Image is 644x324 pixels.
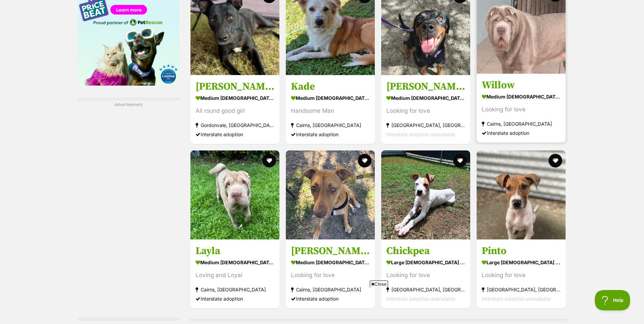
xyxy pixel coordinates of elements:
div: Interstate adoption [291,130,370,139]
strong: Cairns, [GEOGRAPHIC_DATA] [291,285,370,294]
div: Interstate adoption [196,130,274,139]
button: favourite [358,154,371,167]
span: Interstate adoption unavailable [386,131,455,137]
a: Pinto large [DEMOGRAPHIC_DATA] Dog Looking for love [GEOGRAPHIC_DATA], [GEOGRAPHIC_DATA] Intersta... [477,239,566,308]
span: Close [370,281,388,287]
div: Handsome Man [291,106,370,115]
strong: [GEOGRAPHIC_DATA], [GEOGRAPHIC_DATA] [482,285,560,294]
h3: Pinto [482,244,560,257]
div: Interstate adoption [482,128,560,138]
iframe: Advertisement [78,110,180,314]
iframe: Advertisement [158,290,487,321]
h3: Chickpea [386,244,465,257]
strong: large [DEMOGRAPHIC_DATA] Dog [482,257,560,267]
button: favourite [262,154,276,167]
div: Advertisement [78,98,180,321]
img: Pinto - Bull Arab x American Staffordshire Bull Terrier Dog [477,150,566,239]
div: Looking for love [482,105,560,114]
strong: [GEOGRAPHIC_DATA], [GEOGRAPHIC_DATA] [386,121,465,130]
a: Layla medium [DEMOGRAPHIC_DATA] Dog Loving and Loyal Cairns, [GEOGRAPHIC_DATA] Interstate adoption [190,239,279,308]
strong: medium [DEMOGRAPHIC_DATA] Dog [291,257,370,267]
img: Layla - Shar Pei Dog [190,150,279,239]
div: Looking for love [386,106,465,115]
a: Willow medium [DEMOGRAPHIC_DATA] Dog Looking for love Cairns, [GEOGRAPHIC_DATA] Interstate adoption [477,74,566,143]
h3: Layla [196,244,274,257]
img: Maggie - American Staffordshire Terrier Dog [286,150,375,239]
strong: Cairns, [GEOGRAPHIC_DATA] [196,285,274,294]
strong: medium [DEMOGRAPHIC_DATA] Dog [482,92,560,102]
a: [PERSON_NAME] medium [DEMOGRAPHIC_DATA] Dog All round good girl Gordonvale, [GEOGRAPHIC_DATA] Int... [190,75,279,144]
div: Looking for love [482,270,560,280]
strong: Cairns, [GEOGRAPHIC_DATA] [482,119,560,128]
h3: Kade [291,80,370,93]
div: Looking for love [386,270,465,280]
button: favourite [453,154,467,167]
button: favourite [549,154,563,167]
a: [PERSON_NAME] medium [DEMOGRAPHIC_DATA] Dog Looking for love Cairns, [GEOGRAPHIC_DATA] Interstate... [286,239,375,308]
strong: Gordonvale, [GEOGRAPHIC_DATA] [196,121,274,130]
a: Kade medium [DEMOGRAPHIC_DATA] Dog Handsome Man Cairns, [GEOGRAPHIC_DATA] Interstate adoption [286,75,375,144]
div: Looking for love [291,270,370,280]
a: [PERSON_NAME] medium [DEMOGRAPHIC_DATA] Dog Looking for love [GEOGRAPHIC_DATA], [GEOGRAPHIC_DATA]... [381,75,470,144]
strong: [GEOGRAPHIC_DATA], [GEOGRAPHIC_DATA] [386,285,465,294]
h3: [PERSON_NAME] [291,244,370,257]
span: Interstate adoption unavailable [482,295,551,301]
h3: [PERSON_NAME] [386,80,465,93]
div: Loving and Loyal [196,270,274,280]
iframe: Help Scout Beacon - Open [595,290,630,310]
strong: Cairns, [GEOGRAPHIC_DATA] [291,121,370,130]
div: All round good girl [196,106,274,115]
strong: medium [DEMOGRAPHIC_DATA] Dog [386,93,465,103]
img: Chickpea - Bull Arab x American Staffordshire Bull Terrier Dog [381,150,470,239]
h3: [PERSON_NAME] [196,80,274,93]
strong: medium [DEMOGRAPHIC_DATA] Dog [196,93,274,103]
strong: medium [DEMOGRAPHIC_DATA] Dog [291,93,370,103]
strong: medium [DEMOGRAPHIC_DATA] Dog [196,257,274,267]
h3: Willow [482,79,560,92]
strong: large [DEMOGRAPHIC_DATA] Dog [386,257,465,267]
a: Chickpea large [DEMOGRAPHIC_DATA] Dog Looking for love [GEOGRAPHIC_DATA], [GEOGRAPHIC_DATA] Inter... [381,239,470,308]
